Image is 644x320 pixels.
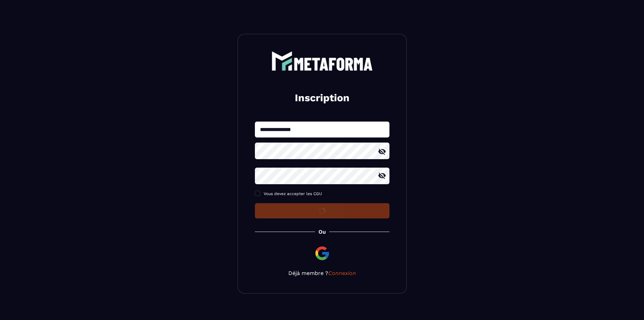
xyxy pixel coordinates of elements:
[264,191,322,196] span: Vous devez accepter les CGU
[271,51,373,71] img: logo
[318,229,326,235] p: Ou
[255,270,389,276] p: Déjà membre ?
[255,51,389,71] a: logo
[263,91,381,105] h2: Inscription
[314,245,330,261] img: google
[328,270,356,276] a: Connexion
